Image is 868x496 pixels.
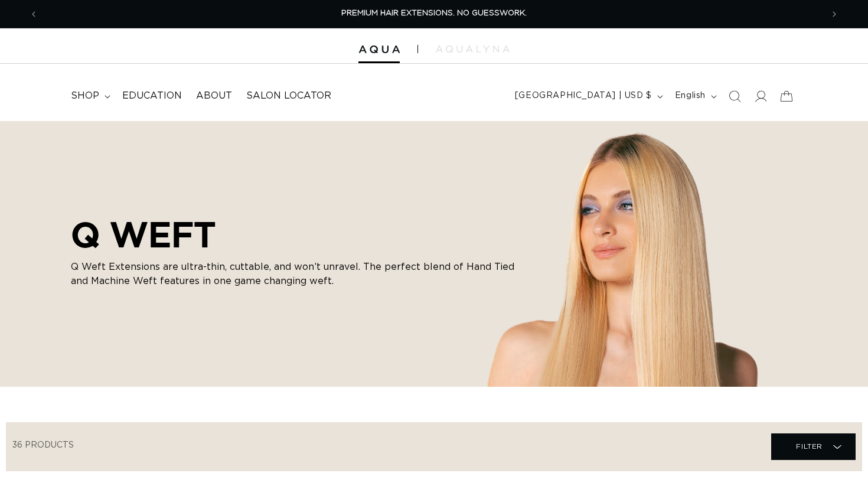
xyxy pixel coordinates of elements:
[436,45,510,53] img: aqualyna.com
[515,90,652,102] span: [GEOGRAPHIC_DATA] | USD $
[239,83,338,109] a: Salon Locator
[722,83,748,109] summary: Search
[71,90,99,102] span: shop
[71,260,520,288] p: Q Weft Extensions are ultra-thin, cuttable, and won’t unravel. The perfect blend of Hand Tied and...
[796,435,823,458] span: Filter
[64,83,115,109] summary: shop
[771,433,856,460] summary: Filter
[821,3,847,25] button: Next announcement
[122,90,182,102] span: Education
[21,3,47,25] button: Previous announcement
[508,85,668,107] button: [GEOGRAPHIC_DATA] | USD $
[115,83,189,109] a: Education
[668,85,722,107] button: English
[71,214,520,255] h2: Q WEFT
[12,441,74,449] span: 36 products
[675,90,706,102] span: English
[358,45,400,54] img: Aqua Hair Extensions
[341,9,527,17] span: PREMIUM HAIR EXTENSIONS. NO GUESSWORK.
[189,83,239,109] a: About
[196,90,232,102] span: About
[246,90,331,102] span: Salon Locator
